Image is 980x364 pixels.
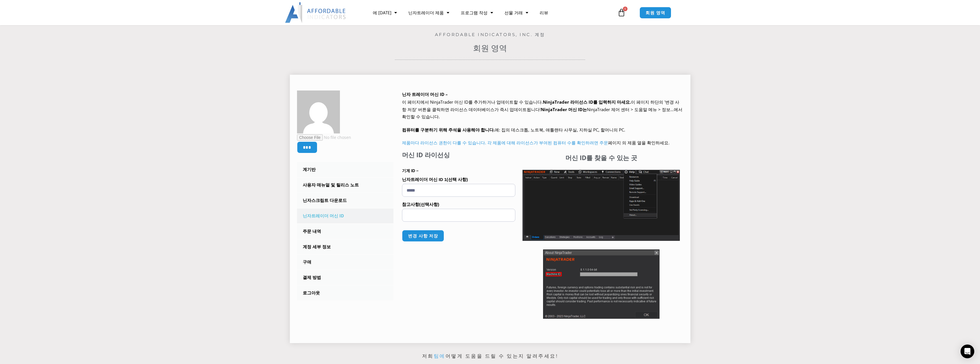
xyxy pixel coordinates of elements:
a: 제품마다 라이선스 권한이 다를 수 있습니다. 각 제품에 대해 라이선스가 부여된 컴퓨터 수를 확인하려면 주문 [402,140,608,145]
a: 계정 세부 정보 [297,239,394,254]
nav: 메뉴 [367,6,616,19]
font: 회원 영역 [646,10,665,15]
a: Affordable Indicators, Inc. 계정 [435,32,545,37]
font: NinjaTrader 라이선스 ID를 입력하지 마세요. [543,99,631,105]
font: 어떻게 도움을 드릴 수 있는지 알려주세요! [446,353,558,359]
font: NinjaTrader 머신 ID는 [541,107,587,112]
font: 기계 ID – [402,168,419,173]
font: 결제 방법 [303,274,321,280]
button: 변경 사항 저장 [402,230,444,242]
a: 사용자 매뉴얼 및 릴리스 노트 [297,178,394,192]
a: 닌자트레이더 머신 ID [297,208,394,223]
font: 계기반 [303,166,316,172]
a: 회원 영역 [473,43,507,53]
font: 닌자트레이더 머신 ID 1 [402,177,447,182]
font: 선물 거래 [504,10,523,15]
font: 예: 집의 데스크톱, 노트북, 애틀랜타 사무실, 지하실 PC, 할머니의 PC. [495,127,625,133]
img: 1454332f77f7e068c3d4682c422755e8d9f2e511a9bd661fc0ed5caa08ce821e [297,90,340,133]
font: 닌자트레이더 머신 ID [303,213,344,219]
font: 닌자트레이더 제품 [408,10,444,15]
nav: 계정 페이지 [297,162,394,300]
font: 프로그램 작성 [461,10,488,15]
font: 저희 [422,353,434,359]
font: 변경 사항 저장 [408,233,438,239]
div: 인터콤 메신저 열기 [961,345,974,358]
font: 로그아웃 [303,290,320,296]
font: 주문 내역 [303,228,321,234]
img: LogoAI | 저렴한 지표 – NinjaTrader [285,2,347,23]
font: 계정 세부 정보 [303,244,331,249]
a: 로그아웃 [297,286,394,300]
font: 사용자 매뉴얼 및 릴리스 노트 [303,182,359,188]
a: 구애 [297,255,394,269]
font: 구애 [303,259,311,265]
img: 스크린샷 2025-01-17 1155544 | 저렴한 지표 – NinjaTrader [522,170,680,241]
font: (선택사항) [419,202,439,207]
a: 선물 거래 [499,6,534,19]
font: 페이지 의 제품 열을 확인하세요 [608,140,668,145]
font: 머신 ID를 찾을 수 있는 곳 [565,153,637,162]
font: 이 페이지에서 NinjaTrader 머신 ID를 추가하거나 업데이트할 수 있습니다. [402,99,543,105]
a: 주문 내역 [297,224,394,239]
font: 닌자 트레이더 머신 ID – [402,91,448,97]
a: 닌자스크립트 다운로드 [297,193,394,208]
a: 회원 영역 [640,7,671,19]
a: 닌자트레이더 제품 [403,6,455,19]
font: 참고사항 [402,202,419,207]
a: 결제 방법 [297,270,394,285]
a: 0 [609,4,634,21]
font: 닌자스크립트 다운로드 [303,197,347,203]
font: (선택 사항) [447,177,468,182]
font: 머신 ID 라이선싱 [402,150,450,159]
font: 에 [DATE] [373,10,391,15]
a: 계기반 [297,162,394,177]
a: 에 [DATE] [367,6,403,19]
font: 0 [624,7,626,11]
img: 스크린샷 2025-01-17 114931 | 저렴한 지표 – NinjaTrader [543,249,660,319]
font: 컴퓨터를 구분하기 위해 주석을 사용해야 합니다. [402,127,495,133]
a: 리뷰 [534,6,554,19]
font: 리뷰 [540,10,548,15]
font: . [668,140,670,145]
a: 팀에 [434,353,446,359]
font: 이 페이지 하단의 '변경 사항 저장' 버튼을 클릭하면 라이선스 데이터베이스가 즉시 업데이트됩니다! [402,99,679,112]
a: 프로그램 작성 [455,6,499,19]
